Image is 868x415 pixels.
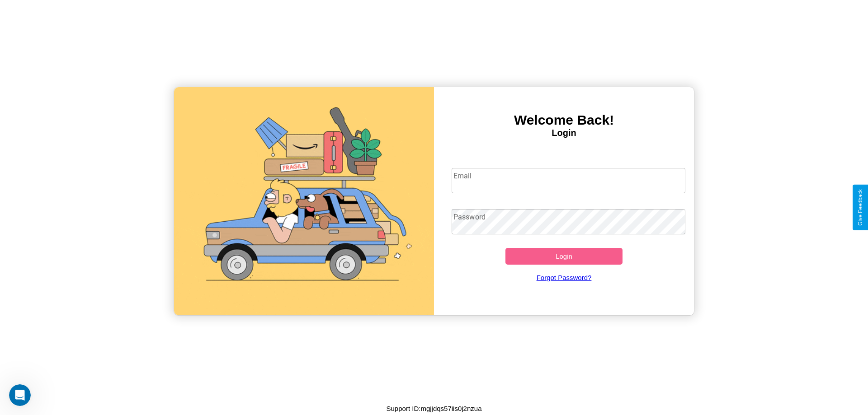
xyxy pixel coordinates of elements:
iframe: Intercom live chat [9,384,31,406]
a: Forgot Password? [447,265,681,290]
h4: Login [434,128,694,138]
h3: Welcome Back! [434,112,694,128]
p: Support ID: mgjjdqs57iis0j2nzua [387,402,482,415]
img: gif [174,87,434,315]
button: Login [505,248,623,265]
div: Give Feedback [857,189,863,226]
